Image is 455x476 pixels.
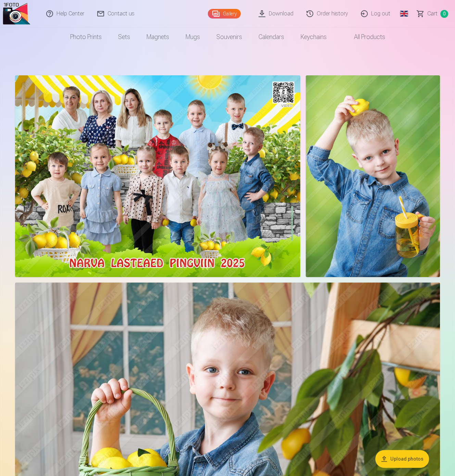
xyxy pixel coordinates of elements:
a: Mugs [177,27,208,47]
a: Souvenirs [208,27,250,47]
span: Сart [427,10,438,18]
a: Calendars [250,27,292,47]
a: Photo prints [62,27,110,47]
a: Keychains [292,27,335,47]
a: Sets [110,27,138,47]
span: 0 [440,10,448,18]
a: Magnets [138,27,177,47]
img: /zh3 [3,3,30,25]
a: All products [335,27,393,47]
a: Gallery [208,9,241,18]
button: Upload photos [375,450,429,468]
